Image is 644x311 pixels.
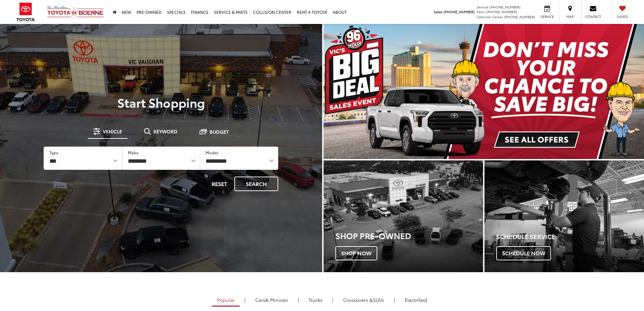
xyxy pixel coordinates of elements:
[490,4,521,9] span: [PHONE_NUMBER]
[206,150,218,155] label: Model
[210,129,229,134] span: Budget
[540,14,555,19] span: Service
[335,246,377,260] span: Shop Now
[504,14,535,19] span: [PHONE_NUMBER]
[477,9,485,14] span: Parts
[444,9,475,14] span: [PHONE_NUMBER]
[47,5,104,19] img: Vic Vaughan Toyota of Boerne
[477,4,488,9] span: Service
[486,9,517,14] span: [PHONE_NUMBER]
[212,294,240,307] a: Popular
[331,296,335,303] li: |
[49,150,58,155] label: Type
[250,294,293,306] a: Cars
[477,14,503,19] span: Collision Center
[243,296,247,303] li: |
[563,14,577,19] span: Map
[484,160,644,272] a: Schedule Service Schedule Now
[153,129,177,134] span: Keyword
[392,296,397,303] li: |
[324,160,483,272] a: Shop Pre-Owned Shop Now
[338,294,389,306] a: SUVs
[335,231,483,240] h3: Shop Pre-Owned
[484,160,644,272] div: Toyota
[343,296,373,303] span: Crossovers &
[400,294,432,306] a: Electrified
[615,14,630,19] span: Saved
[206,177,233,191] button: Reset
[234,177,278,191] button: Search
[128,150,139,155] label: Make
[434,9,443,14] span: Sales
[265,296,288,303] span: & Minivan
[324,160,483,272] div: Toyota
[28,96,294,109] p: Start Shopping
[496,233,644,240] h4: Schedule Service
[304,294,328,306] a: Trucks
[103,129,122,134] span: Vehicle
[296,296,301,303] li: |
[585,14,601,19] span: Contact
[496,246,551,260] span: Schedule Now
